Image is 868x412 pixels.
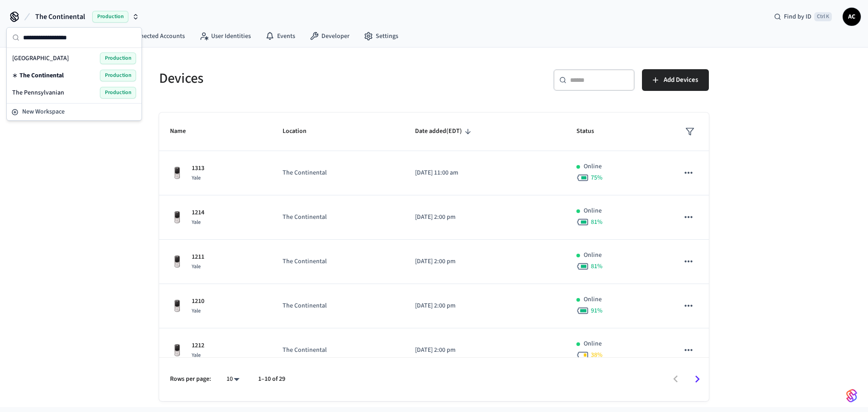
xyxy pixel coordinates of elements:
[283,124,318,138] span: Location
[192,263,201,270] span: Yale
[283,301,393,311] p: The Continental
[642,69,709,91] button: Add Devices
[222,373,244,386] div: 10
[170,124,198,138] span: Name
[100,70,136,81] span: Production
[591,173,603,182] span: 75 %
[584,206,602,216] p: Online
[19,71,64,80] span: The Continental
[415,346,555,355] p: [DATE] 2:00 pm
[170,210,184,225] img: Yale Assure Touchscreen Wifi Smart Lock, Satin Nickel, Front
[8,104,141,119] button: New Workspace
[584,339,602,349] p: Online
[415,124,474,138] span: Date added(EDT)
[192,307,201,315] span: Yale
[100,52,136,64] span: Production
[192,351,201,359] span: Yale
[258,28,302,44] a: Events
[283,257,393,266] p: The Continental
[92,11,128,23] span: Production
[170,299,184,313] img: Yale Assure Touchscreen Wifi Smart Lock, Satin Nickel, Front
[100,87,136,99] span: Production
[283,168,393,178] p: The Continental
[192,164,204,173] p: 1313
[192,218,201,226] span: Yale
[591,262,603,271] span: 81 %
[192,174,201,182] span: Yale
[192,252,204,262] p: 1211
[7,48,142,103] div: Suggestions
[784,12,811,21] span: Find by ID
[159,69,429,88] h5: Devices
[170,255,184,269] img: Yale Assure Touchscreen Wifi Smart Lock, Satin Nickel, Front
[591,350,603,360] span: 38 %
[584,251,602,260] p: Online
[584,295,602,304] p: Online
[415,213,555,222] p: [DATE] 2:00 pm
[415,257,555,266] p: [DATE] 2:00 pm
[843,8,861,26] button: AC
[192,341,204,350] p: 1212
[846,388,857,403] img: SeamLogoGradient.69752ec5.svg
[591,306,603,315] span: 91 %
[170,166,184,180] img: Yale Assure Touchscreen Wifi Smart Lock, Satin Nickel, Front
[258,374,285,384] p: 1–10 of 29
[591,218,603,227] span: 81 %
[192,297,204,306] p: 1210
[576,124,606,138] span: Status
[687,369,708,390] button: Go to next page
[664,74,698,86] span: Add Devices
[22,107,65,117] span: New Workspace
[35,11,85,22] span: The Continental
[12,88,64,97] span: The Pennsylvanian
[192,208,204,218] p: 1214
[302,28,357,44] a: Developer
[192,28,258,44] a: User Identities
[584,162,602,171] p: Online
[170,343,184,358] img: Yale Assure Touchscreen Wifi Smart Lock, Satin Nickel, Front
[110,28,192,44] a: Connected Accounts
[170,374,211,384] p: Rows per page:
[283,213,393,222] p: The Continental
[844,9,860,25] span: AC
[415,168,555,178] p: [DATE] 11:00 am
[767,9,839,25] div: Find by IDCtrl K
[357,28,406,44] a: Settings
[415,301,555,311] p: [DATE] 2:00 pm
[283,346,393,355] p: The Continental
[12,54,69,63] span: [GEOGRAPHIC_DATA]
[814,12,832,21] span: Ctrl K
